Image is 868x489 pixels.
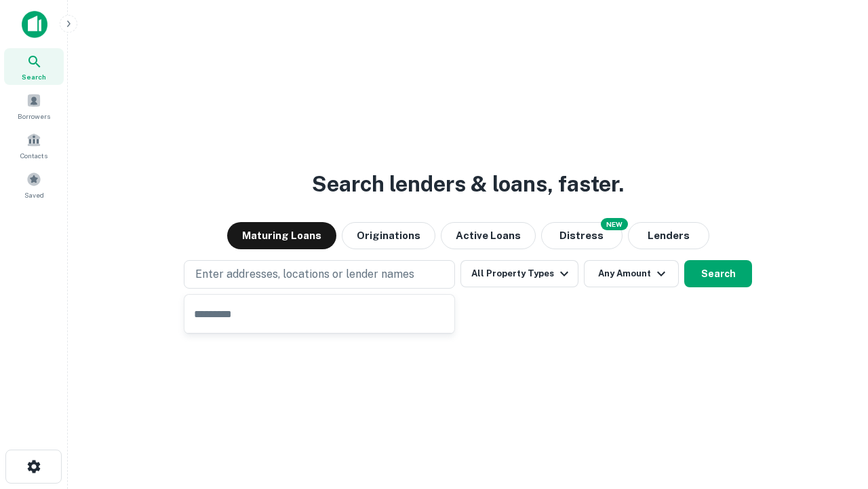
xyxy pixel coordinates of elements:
span: Saved [24,189,44,200]
iframe: Chat Widget [800,380,868,446]
img: capitalize-icon.png [22,11,47,38]
button: Enter addresses, locations or lender names [184,260,455,289]
span: Search [22,71,46,82]
button: All Property Types [460,260,578,287]
button: Any Amount [584,260,679,287]
button: Originations [342,222,435,249]
button: Lenders [628,222,709,249]
h3: Search lenders & loans, faster. [312,168,624,200]
button: Active Loans [441,222,536,249]
div: NEW [601,218,628,230]
button: Maturing Loans [227,222,336,249]
a: Saved [4,166,64,203]
a: Search [4,48,64,85]
button: Search [684,260,752,287]
span: Contacts [20,150,47,161]
a: Borrowers [4,88,64,124]
button: Search distressed loans with lien and other non-mortgage details. [541,222,623,249]
p: Enter addresses, locations or lender names [195,266,414,283]
a: Contacts [4,127,64,164]
span: Borrowers [18,111,50,122]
